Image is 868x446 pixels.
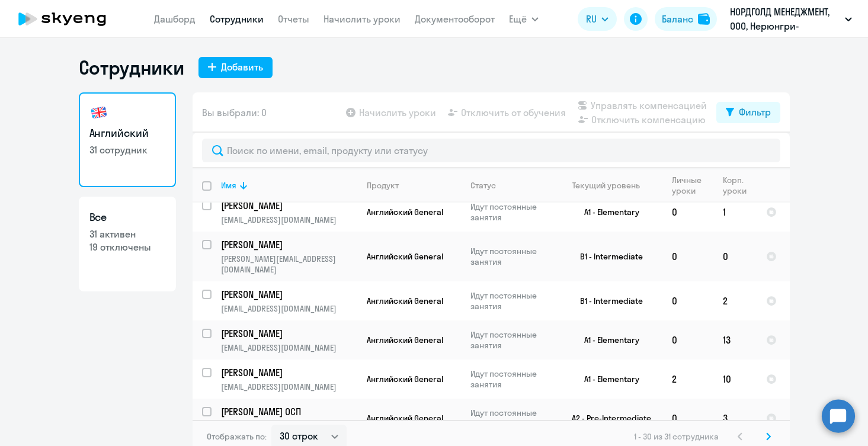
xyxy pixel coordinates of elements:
td: 0 [662,232,713,281]
a: Английский31 сотрудник [79,92,176,187]
a: [PERSON_NAME] [221,199,357,212]
a: [PERSON_NAME] [221,288,357,301]
input: Поиск по имени, email, продукту или статусу [202,139,780,162]
span: Английский General [367,335,443,345]
td: 2 [662,360,713,399]
button: НОРДГОЛД МЕНЕДЖМЕНТ, ООО, Нерюнгри-Металлик NEW постоплата [724,5,858,33]
p: 19 отключены [89,240,165,254]
button: RU [578,7,617,31]
div: Статус [470,180,496,191]
td: 0 [713,232,757,281]
p: Идут постоянные занятия [470,246,552,267]
p: Идут постоянные занятия [470,408,552,429]
button: Добавить [198,57,273,78]
div: Имя [221,180,357,191]
p: Идут постоянные занятия [470,290,552,312]
p: [PERSON_NAME] ОСП [221,405,355,418]
img: english [89,103,108,122]
p: [EMAIL_ADDRESS][DOMAIN_NAME] [221,214,357,225]
h1: Сотрудники [79,56,184,79]
a: Дашборд [154,13,196,25]
td: A2 - Pre-Intermediate [552,399,662,438]
td: 10 [713,360,757,399]
a: Сотрудники [210,13,264,25]
a: [PERSON_NAME] ОСП [221,405,357,418]
p: [PERSON_NAME] [221,366,355,379]
td: 0 [662,399,713,438]
div: Текущий уровень [572,180,640,191]
td: A1 - Elementary [552,360,662,399]
img: balance [698,13,710,25]
a: [PERSON_NAME] [221,238,357,251]
div: Фильтр [739,105,771,119]
td: A1 - Elementary [552,320,662,360]
div: Добавить [221,60,263,74]
td: 3 [713,399,757,438]
td: 1 [713,192,757,232]
p: Идут постоянные занятия [470,368,552,390]
td: 0 [662,192,713,232]
td: A1 - Elementary [552,192,662,232]
button: Балансbalance [655,7,717,31]
span: Английский General [367,251,443,262]
button: Ещё [509,7,539,31]
div: Корп. уроки [723,175,756,196]
p: [PERSON_NAME] [221,327,355,340]
h3: Все [89,210,165,225]
td: 0 [662,320,713,360]
p: 31 сотрудник [89,143,165,156]
span: Английский General [367,296,443,306]
a: Документооборот [415,13,495,25]
h3: Английский [89,126,165,141]
p: НОРДГОЛД МЕНЕДЖМЕНТ, ООО, Нерюнгри-Металлик NEW постоплата [730,5,840,33]
span: RU [586,12,597,26]
p: [PERSON_NAME] [221,238,355,251]
span: Отображать по: [207,431,267,442]
span: Английский General [367,207,443,217]
div: Баланс [662,12,693,26]
div: Продукт [367,180,399,191]
a: [PERSON_NAME] [221,366,357,379]
p: [PERSON_NAME][EMAIL_ADDRESS][DOMAIN_NAME] [221,254,357,275]
p: [EMAIL_ADDRESS][DOMAIN_NAME] [221,342,357,353]
a: Все31 активен19 отключены [79,197,176,291]
td: B1 - Intermediate [552,232,662,281]
div: Личные уроки [672,175,713,196]
p: Идут постоянные занятия [470,329,552,351]
td: 2 [713,281,757,320]
span: Ещё [509,12,527,26]
span: Английский General [367,413,443,423]
p: 31 активен [89,227,165,240]
a: [PERSON_NAME] [221,327,357,340]
td: 13 [713,320,757,360]
p: [EMAIL_ADDRESS][DOMAIN_NAME] [221,303,357,314]
span: Английский General [367,374,443,384]
a: Начислить уроки [324,13,401,25]
div: Имя [221,180,236,191]
td: B1 - Intermediate [552,281,662,320]
span: Вы выбрали: 0 [202,105,267,120]
div: Текущий уровень [562,180,662,191]
td: 0 [662,281,713,320]
p: Идут постоянные занятия [470,201,552,223]
p: [PERSON_NAME] [221,199,355,212]
p: [PERSON_NAME] [221,288,355,301]
a: Отчеты [278,13,309,25]
p: [EMAIL_ADDRESS][DOMAIN_NAME] [221,381,357,392]
span: 1 - 30 из 31 сотрудника [634,431,719,442]
button: Фильтр [716,102,780,123]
